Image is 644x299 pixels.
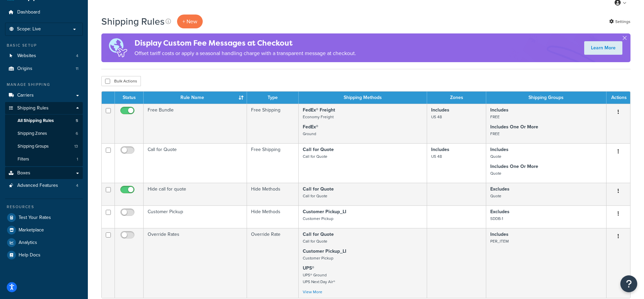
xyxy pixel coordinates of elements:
[17,53,36,59] span: Websites
[76,66,78,72] span: 11
[19,215,51,221] span: Test Your Rates
[303,216,333,222] small: Customer Pickup
[490,146,509,153] strong: Includes
[5,127,83,140] li: Shipping Zones
[5,50,83,62] li: Websites
[17,170,30,176] span: Boxes
[303,289,322,295] a: View More
[490,170,501,176] small: Quote
[76,118,78,124] span: 5
[431,153,442,159] small: US 48
[303,255,333,261] small: Customer Pickup
[17,9,40,15] span: Dashboard
[5,89,83,102] a: Carriers
[247,205,298,228] td: Hide Methods
[431,106,449,114] strong: Includes
[427,92,486,104] th: Zones
[303,208,346,215] strong: Customer Pickup_LI
[5,224,83,236] a: Marketplace
[303,123,318,130] strong: FedEx®
[76,183,78,189] span: 4
[620,275,637,292] button: Open Resource Center
[247,143,298,183] td: Free Shipping
[18,156,29,162] span: Filters
[5,179,83,192] a: Advanced Features 4
[5,6,83,19] a: Dashboard
[584,41,622,55] a: Learn More
[303,146,334,153] strong: Call for Quote
[606,92,630,104] th: Actions
[5,211,83,224] a: Test Your Rates
[5,140,83,153] a: Shipping Groups 13
[247,183,298,205] td: Hide Methods
[5,82,83,88] div: Manage Shipping
[303,114,333,120] small: Economy Freight
[134,49,356,58] p: Offset tariff costs or apply a seasonal handling charge with a transparent message at checkout.
[303,248,346,255] strong: Customer Pickup_LI
[5,63,83,75] a: Origins 11
[18,144,49,149] span: Shipping Groups
[303,153,327,159] small: Call for Quote
[5,102,83,115] a: Shipping Rules
[5,236,83,249] a: Analytics
[144,92,247,104] th: Rule Name : activate to sort column ascending
[5,249,83,261] a: Help Docs
[101,33,134,62] img: duties-banner-06bc72dcb5fe05cb3f9472aba00be2ae8eb53ab6f0d8bb03d382ba314ac3c341.png
[177,15,203,28] p: + New
[76,53,78,59] span: 4
[490,231,509,238] strong: Includes
[490,185,510,193] strong: Excludes
[431,114,442,120] small: US 48
[490,123,538,130] strong: Includes One Or More
[19,240,37,246] span: Analytics
[303,265,314,272] strong: UPS®
[74,144,78,149] span: 13
[490,163,538,170] strong: Includes One Or More
[144,205,247,228] td: Customer Pickup
[5,204,83,210] div: Resources
[17,66,32,72] span: Origins
[247,92,298,104] th: Type
[303,272,335,285] small: UPS® Ground UPS Next Day Air®
[144,183,247,205] td: Hide call for quote
[17,183,58,189] span: Advanced Features
[490,153,501,159] small: Quote
[19,252,41,258] span: Help Docs
[101,15,165,28] h1: Shipping Rules
[5,153,83,166] li: Filters
[144,143,247,183] td: Call for Quote
[5,167,83,179] a: Boxes
[17,93,34,98] span: Carriers
[486,92,606,104] th: Shipping Groups
[5,153,83,166] a: Filters 1
[5,63,83,75] li: Origins
[490,208,510,215] strong: Excludes
[299,92,427,104] th: Shipping Methods
[5,140,83,153] li: Shipping Groups
[19,227,44,233] span: Marketplace
[490,238,509,244] small: PER_ITEM
[247,104,298,143] td: Free Shipping
[5,115,83,127] li: All Shipping Rules
[5,179,83,192] li: Advanced Features
[490,114,500,120] small: FREE
[101,76,141,86] button: Bulk Actions
[431,146,449,153] strong: Includes
[5,43,83,48] div: Basic Setup
[17,26,41,32] span: Scope: Live
[303,231,334,238] strong: Call for Quote
[5,115,83,127] a: All Shipping Rules 5
[115,92,144,104] th: Status
[303,185,334,193] strong: Call for Quote
[490,216,503,222] small: SDDB-1
[5,102,83,166] li: Shipping Rules
[18,118,54,124] span: All Shipping Rules
[247,228,298,298] td: Override Rate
